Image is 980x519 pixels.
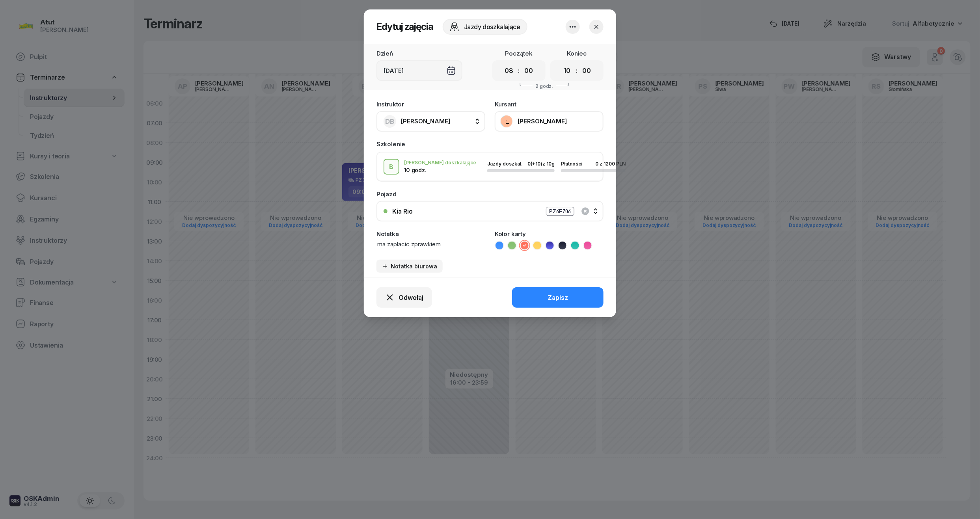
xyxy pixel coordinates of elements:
span: Odwołaj [399,294,423,301]
button: DB[PERSON_NAME] [376,111,485,132]
span: [PERSON_NAME] [401,117,450,125]
button: [PERSON_NAME] [495,111,604,132]
button: Odwołaj [376,287,432,308]
button: Kia RioPZ6E706 [376,201,604,221]
div: Notatka biurowa [382,263,437,270]
div: : [576,66,578,75]
div: Zapisz [548,294,568,301]
h2: Edytuj zajęcia [376,20,433,33]
div: PZ6E706 [546,207,574,216]
button: Zapisz [512,287,604,308]
button: Notatka biurowa [376,260,443,273]
div: Kia Rio [392,208,413,215]
span: DB [386,118,395,125]
div: : [518,66,520,75]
